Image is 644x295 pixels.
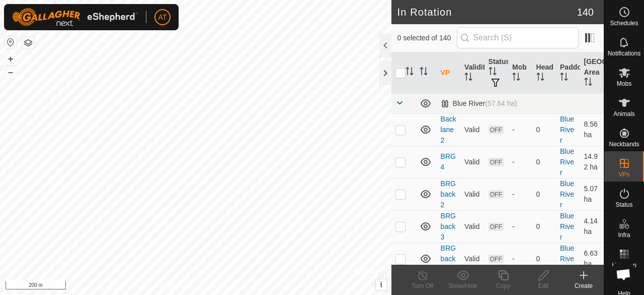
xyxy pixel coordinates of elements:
td: Valid [460,113,484,146]
span: Status [615,202,632,208]
a: BRG back 4 [441,244,456,273]
td: 0 [532,178,556,210]
p-sorticon: Activate to sort [464,74,472,82]
td: 0 [532,243,556,275]
div: Turn Off [403,281,443,290]
th: VP [437,52,460,94]
span: Animals [613,111,635,117]
td: 5.07 ha [580,178,604,210]
a: Contact Us [205,282,235,291]
div: - [512,189,528,200]
p-sorticon: Activate to sort [536,74,544,82]
td: 4.14 ha [580,210,604,243]
a: Privacy Policy [156,282,194,291]
button: Reset Map [5,36,17,48]
span: Neckbands [609,141,639,147]
span: VPs [618,171,629,178]
td: 8.56 ha [580,113,604,146]
span: OFF [489,222,504,231]
span: i [380,280,382,289]
td: 0 [532,113,556,146]
td: Valid [460,146,484,178]
th: Status [485,52,508,94]
p-sorticon: Activate to sort [560,74,568,82]
img: Gallagher Logo [12,8,138,26]
span: 140 [577,5,594,20]
th: Mob [508,52,532,94]
button: – [5,66,17,78]
div: - [512,125,528,135]
td: Valid [460,243,484,275]
div: Copy [483,281,523,290]
a: Blue River [560,115,574,144]
input: Search (S) [457,27,579,48]
p-sorticon: Activate to sort [512,74,520,82]
div: Edit [523,281,563,290]
span: Notifications [608,50,640,56]
a: Blue River [560,180,574,209]
p-sorticon: Activate to sort [584,79,592,87]
h2: In Rotation [397,6,577,18]
a: Blue River [560,147,574,176]
div: Open chat [610,261,637,288]
p-sorticon: Activate to sort [420,69,428,77]
span: Schedules [610,20,638,26]
a: Blue River [560,212,574,241]
div: - [512,254,528,264]
span: Infra [618,232,630,238]
div: Blue River [441,99,517,108]
a: Blue River [560,244,574,273]
div: Create [563,281,604,290]
span: Heatmap [612,262,636,268]
div: Show/Hide [443,281,483,290]
td: 0 [532,210,556,243]
a: Back lane 2 [441,115,456,144]
th: Head [532,52,556,94]
td: Valid [460,210,484,243]
div: - [512,157,528,167]
td: 0 [532,146,556,178]
span: Mobs [617,81,631,87]
button: i [376,279,387,290]
th: Paddock [556,52,580,94]
div: - [512,221,528,232]
p-sorticon: Activate to sort [406,69,414,77]
p-sorticon: Activate to sort [489,69,497,77]
span: OFF [489,126,504,134]
span: OFF [489,255,504,263]
button: Map Layers [22,37,34,49]
span: OFF [489,158,504,166]
span: OFF [489,190,504,199]
th: Validity [460,52,484,94]
td: 6.63 ha [580,243,604,275]
td: Valid [460,178,484,210]
a: BRG back 3 [441,212,456,241]
a: BRG back 2 [441,180,456,209]
th: [GEOGRAPHIC_DATA] Area [580,52,604,94]
a: BRG 4 [441,152,456,171]
span: AT [158,12,167,23]
span: 0 selected of 140 [397,33,457,43]
span: (57.64 ha) [485,99,517,107]
td: 14.92 ha [580,146,604,178]
button: + [5,53,17,65]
